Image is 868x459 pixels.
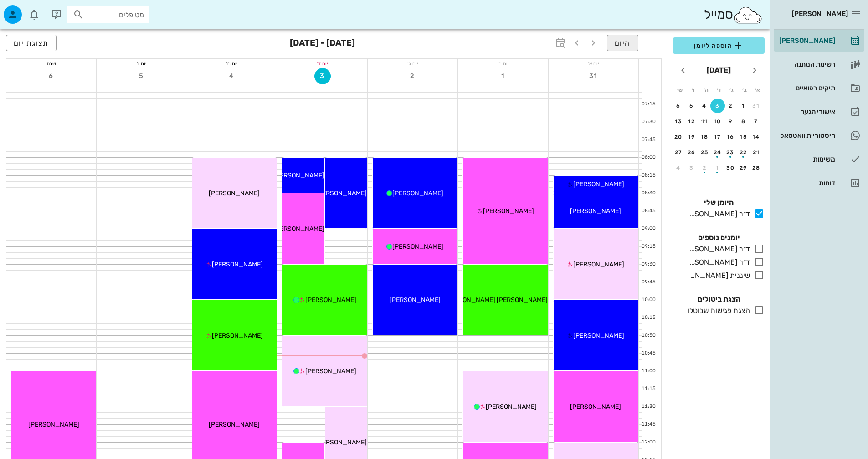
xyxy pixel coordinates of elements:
button: 9 [723,114,738,129]
span: 31 [585,72,601,80]
span: [PERSON_NAME] [573,180,624,188]
div: 08:45 [639,207,657,215]
th: ה׳ [700,82,712,98]
div: 09:30 [639,261,657,268]
button: 31 [749,99,764,113]
button: 31 [585,68,601,84]
span: 6 [43,72,60,80]
span: [PERSON_NAME] [316,438,367,446]
th: ש׳ [674,82,686,98]
div: משימות [777,156,835,163]
button: 2 [723,99,738,113]
span: [PERSON_NAME] [28,421,79,428]
span: [PERSON_NAME] [570,207,621,215]
div: 13 [671,118,686,125]
span: [PERSON_NAME] [392,243,443,250]
span: היום [615,39,631,47]
div: 17 [710,134,725,140]
div: 3 [684,165,699,171]
a: [PERSON_NAME] [774,30,864,52]
a: תיקים רפואיים [774,77,864,99]
div: יום ה׳ [187,59,277,68]
th: ג׳ [726,82,738,98]
div: 08:00 [639,154,657,162]
button: 6 [43,68,60,84]
div: 19 [684,134,699,140]
button: 16 [723,130,738,144]
button: 1 [495,68,511,84]
button: 19 [684,130,699,144]
span: הוספה ליומן [680,40,757,51]
div: 11:30 [639,403,657,411]
div: סמייל [704,5,763,25]
div: שיננית [PERSON_NAME] [686,270,750,281]
button: 4 [224,68,240,84]
span: [PERSON_NAME] [573,332,624,339]
span: [PERSON_NAME] [PERSON_NAME] [444,296,548,304]
div: הצגת פגישות שבוטלו [684,305,750,316]
div: 2 [723,103,738,109]
span: [PERSON_NAME] [305,367,356,375]
div: 20 [671,134,686,140]
div: דוחות [777,179,835,187]
button: 2 [697,161,712,175]
div: 14 [749,134,764,140]
div: 27 [671,149,686,156]
div: 3 [710,103,725,109]
button: 10 [710,114,725,129]
div: 11:45 [639,421,657,428]
button: 23 [723,145,738,160]
div: 4 [697,103,712,109]
span: [PERSON_NAME] [209,189,260,197]
button: 5 [684,99,699,113]
button: חודש הבא [675,62,691,78]
div: 15 [736,134,751,140]
button: 24 [710,145,725,160]
div: 09:45 [639,278,657,286]
button: 18 [697,130,712,144]
button: תצוגת יום [6,35,57,51]
span: [PERSON_NAME] [392,189,443,197]
button: [DATE] [703,61,734,79]
a: דוחות [774,172,864,194]
div: יום ד׳ [277,59,367,68]
div: 07:15 [639,100,657,108]
button: 4 [671,161,686,175]
button: 21 [749,145,764,160]
div: 11 [697,118,712,125]
span: [PERSON_NAME] [486,403,537,411]
div: 11:00 [639,367,657,375]
div: תיקים רפואיים [777,84,835,92]
div: [PERSON_NAME] [777,37,835,44]
button: 8 [736,114,751,129]
div: 28 [749,165,764,171]
div: יום ב׳ [458,59,548,68]
div: 21 [749,149,764,156]
span: 5 [134,72,150,80]
h4: יומנים נוספים [673,232,765,243]
div: 07:30 [639,118,657,126]
button: 3 [684,161,699,175]
div: 10:45 [639,349,657,357]
div: 11:15 [639,385,657,393]
span: [PERSON_NAME] [792,10,848,18]
div: 7 [749,118,764,125]
span: [PERSON_NAME] [209,421,260,428]
span: [PERSON_NAME] [390,296,441,304]
div: 6 [671,103,686,109]
span: [PERSON_NAME] [573,261,624,268]
div: 07:45 [639,136,657,144]
button: 12 [684,114,699,129]
a: רשימת המתנה [774,53,864,75]
div: 12:00 [639,438,657,446]
button: הוספה ליומן [673,37,765,54]
button: 27 [671,145,686,160]
span: [PERSON_NAME] [570,403,621,411]
h4: הצגת ביטולים [673,294,765,305]
button: 17 [710,130,725,144]
div: 1 [736,103,751,109]
button: 1 [710,161,725,175]
button: 7 [749,114,764,129]
span: [PERSON_NAME] [483,207,534,215]
button: 15 [736,130,751,144]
